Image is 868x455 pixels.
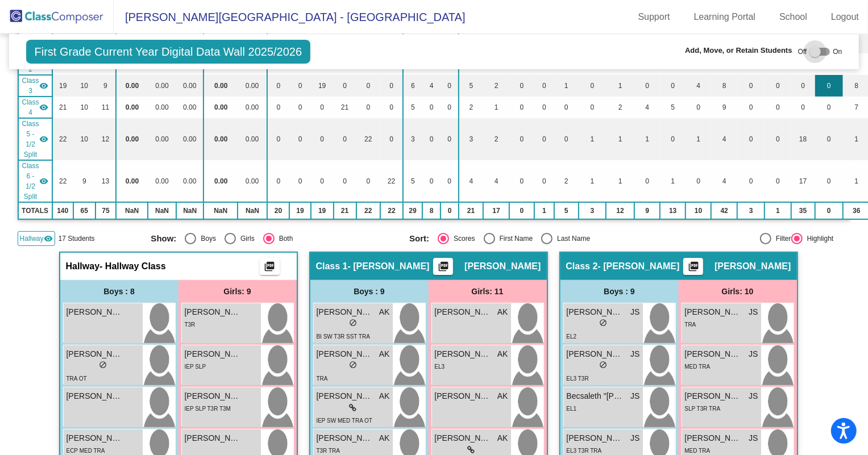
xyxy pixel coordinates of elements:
[349,361,357,369] span: do_not_disturb_alt
[634,75,660,97] td: 0
[686,118,711,160] td: 1
[560,280,679,303] div: Boys : 9
[606,97,634,118] td: 2
[238,97,267,118] td: 0.00
[289,97,311,118] td: 0
[435,306,492,318] span: [PERSON_NAME]
[263,261,276,277] mat-icon: picture_as_pdf
[660,202,686,219] td: 13
[685,348,742,360] span: [PERSON_NAME]
[815,97,844,118] td: 0
[99,261,166,272] span: - Hallway Class
[441,97,459,118] td: 0
[348,261,430,272] span: - [PERSON_NAME]
[316,261,348,272] span: Class 1
[579,97,606,118] td: 0
[765,75,791,97] td: 0
[685,8,765,26] a: Learning Portal
[435,364,445,370] span: EL3
[509,202,534,219] td: 0
[334,97,356,118] td: 21
[685,432,742,444] span: [PERSON_NAME]
[497,306,508,318] span: AK
[737,202,765,219] td: 3
[459,75,483,97] td: 5
[833,47,842,57] span: On
[176,160,203,202] td: 0.00
[495,233,533,244] div: First Name
[116,160,148,202] td: 0.00
[534,160,554,202] td: 0
[267,97,290,118] td: 0
[435,390,492,402] span: [PERSON_NAME]
[289,118,311,160] td: 0
[52,75,73,97] td: 19
[685,390,742,402] span: [PERSON_NAME]
[579,75,606,97] td: 0
[567,333,577,340] span: EL2
[403,118,422,160] td: 3
[67,448,105,454] span: ECP MED TRA
[379,348,390,360] span: AK
[203,75,238,97] td: 0.00
[749,306,758,318] span: JS
[711,75,737,97] td: 8
[236,233,255,244] div: Girls
[356,97,380,118] td: 0
[311,160,334,202] td: 0
[554,118,579,160] td: 0
[238,202,267,219] td: NaN
[483,75,509,97] td: 2
[66,261,100,272] span: Hallway
[267,118,290,160] td: 0
[765,160,791,202] td: 0
[317,418,373,424] span: IEP SW MED TRA OT
[238,118,267,160] td: 0.00
[749,432,758,444] span: JS
[435,348,492,360] span: [PERSON_NAME]
[749,390,758,402] span: JS
[679,280,797,303] div: Girls: 10
[685,406,721,412] span: SLP T3R TRA
[685,448,711,454] span: MED TRA
[441,160,459,202] td: 0
[185,406,231,412] span: IEP SLP T3R T3M
[148,118,176,160] td: 0.00
[459,97,483,118] td: 2
[379,390,390,402] span: AK
[148,75,176,97] td: 0.00
[116,97,148,118] td: 0.00
[566,261,598,272] span: Class 2
[317,375,328,382] span: TRA
[660,75,686,97] td: 0
[52,160,73,202] td: 22
[771,233,791,244] div: Filter
[429,280,547,303] div: Girls: 11
[317,390,373,402] span: [PERSON_NAME] [PERSON_NAME]
[185,390,242,402] span: [PERSON_NAME]
[433,258,453,275] button: Print Students Details
[422,118,441,160] td: 0
[99,361,107,369] span: do_not_disturb_alt
[459,202,483,219] td: 21
[798,47,807,57] span: Off
[630,348,639,360] span: JS
[73,118,95,160] td: 10
[18,202,52,219] td: TOTALS
[815,75,844,97] td: 0
[317,348,373,360] span: [PERSON_NAME]
[483,160,509,202] td: 4
[715,261,791,272] span: [PERSON_NAME]
[711,118,737,160] td: 4
[554,97,579,118] td: 0
[310,280,429,303] div: Boys : 9
[334,202,356,219] td: 21
[483,118,509,160] td: 2
[660,160,686,202] td: 1
[553,233,590,244] div: Last Name
[686,75,711,97] td: 4
[749,348,758,360] span: JS
[289,160,311,202] td: 0
[554,160,579,202] td: 2
[483,97,509,118] td: 1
